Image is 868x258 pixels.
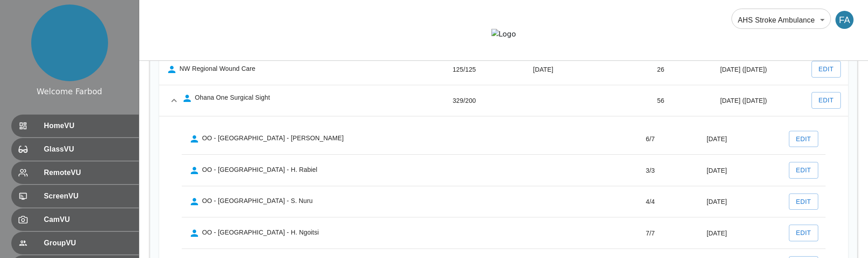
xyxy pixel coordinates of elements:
div: OO - [GEOGRAPHIC_DATA] - H. Rabiel [202,165,317,174]
td: 125 / 125 [413,54,483,85]
button: Edit [811,92,841,109]
td: 4 / 4 [599,186,662,217]
span: RemoteVU [44,167,132,178]
div: RemoteVU [11,161,139,184]
td: [DATE] [662,124,734,155]
img: profile.png [31,5,108,81]
td: [DATE] ([DATE]) [671,54,774,85]
button: expand row [166,93,182,108]
div: FA [835,11,854,29]
span: GroupVU [44,238,132,249]
button: Edit [789,162,819,179]
td: 6 / 7 [599,124,662,155]
td: 3 / 3 [599,155,662,186]
div: OO - [GEOGRAPHIC_DATA] - [PERSON_NAME] [202,134,344,143]
td: [DATE] [662,217,734,249]
td: [DATE] [483,54,561,85]
td: 329 / 200 [413,85,483,116]
span: CamVU [44,214,132,225]
td: [DATE] ([DATE]) [671,85,774,116]
span: ScreenVU [44,191,132,202]
div: Ohana One Surgical Sight [195,93,270,102]
td: 26 [561,54,671,85]
div: OO - [GEOGRAPHIC_DATA] - S. Nuru [202,196,313,205]
div: GlassVU [11,138,139,161]
div: ScreenVU [11,185,139,207]
div: OO - [GEOGRAPHIC_DATA] - H. Ngoitsi [202,228,319,237]
img: Logo [491,29,516,40]
span: HomeVU [44,120,132,131]
button: Edit [789,225,819,241]
div: Welcome Farbod [37,86,102,97]
button: Edit [789,193,819,210]
button: Edit [789,131,819,147]
span: GlassVU [44,144,132,155]
td: 56 [561,85,671,116]
td: [DATE] [662,155,734,186]
div: CamVU [11,208,139,231]
button: Edit [811,61,841,78]
td: [DATE] [662,186,734,217]
div: NW Regional Wound Care [179,64,255,73]
td: 7 / 7 [599,217,662,249]
div: HomeVU [11,115,139,137]
div: GroupVU [11,232,139,254]
div: AHS Stroke Ambulance [731,7,831,32]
